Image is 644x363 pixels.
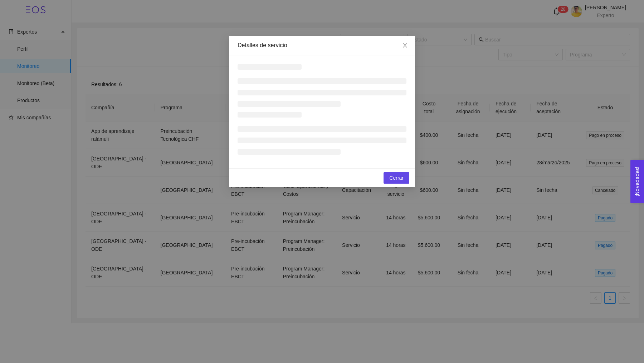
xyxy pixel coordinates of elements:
[238,41,406,49] div: Detalles de servicio
[389,174,404,182] span: Cerrar
[384,172,409,184] button: Cerrar
[630,160,644,203] button: Open Feedback Widget
[402,43,408,48] span: close
[395,36,415,56] button: Close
